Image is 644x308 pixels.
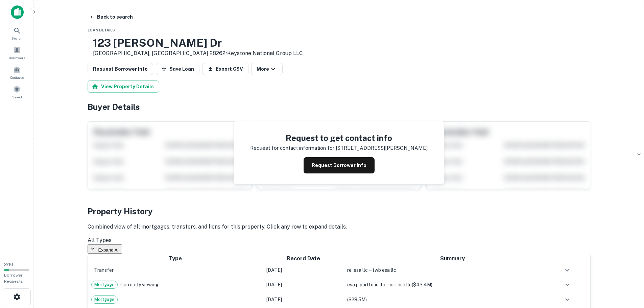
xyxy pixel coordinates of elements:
[412,282,432,287] span: ($ 43.4M )
[88,244,122,254] button: Expand All
[11,5,24,19] img: capitalize-icon.png
[347,281,558,288] div: →
[91,267,116,273] span: Transfer
[92,281,117,288] span: Mortgage
[88,223,591,231] p: Combined view of all mortgages, transfers, and liens for this property. Click any row to expand d...
[2,83,32,101] a: Saved
[92,296,117,303] span: Mortgage
[2,44,32,62] a: Borrowers
[347,282,385,287] span: esa p portfolio llc
[263,292,344,307] td: [DATE]
[562,279,573,290] button: expand row
[88,63,153,75] button: Request Borrower Info
[263,254,344,263] th: Record Date
[156,63,199,75] button: Save Loan
[336,144,428,152] p: [STREET_ADDRESS][PERSON_NAME]
[4,273,23,284] span: Borrower Requests
[562,264,573,276] button: expand row
[610,254,644,286] iframe: Chat Widget
[10,75,24,80] span: Contacts
[202,63,248,75] button: Export CSV
[88,205,591,217] h4: Property History
[88,80,159,93] button: View Property Details
[4,262,13,267] span: 2 / 10
[12,94,22,100] span: Saved
[373,267,396,273] span: twb esa llc
[120,281,159,288] span: Currently viewing
[304,157,375,173] button: Request Borrower Info
[11,35,23,41] span: Search
[227,50,303,56] a: Keystone National Group LLC
[347,267,368,273] span: rei esa llc
[9,55,25,61] span: Borrowers
[93,37,303,49] h3: 123 [PERSON_NAME] Dr
[88,236,591,244] div: All Types
[2,24,32,42] a: Search
[250,132,428,144] h4: Request to get contact info
[390,282,412,287] span: iri ii esa llc
[86,11,136,23] button: Back to search
[88,254,263,263] th: Type
[251,63,283,75] button: More
[263,263,344,277] td: [DATE]
[347,266,558,274] div: →
[263,277,344,292] td: [DATE]
[250,144,334,152] p: Request for contact information for
[93,49,303,57] p: [GEOGRAPHIC_DATA], [GEOGRAPHIC_DATA] 28262 •
[88,28,115,32] span: Loan Details
[347,297,367,302] span: ($ 28.5M )
[2,63,32,81] a: Contacts
[344,254,562,263] th: Summary
[88,101,591,113] h4: Buyer Details
[562,294,573,305] button: expand row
